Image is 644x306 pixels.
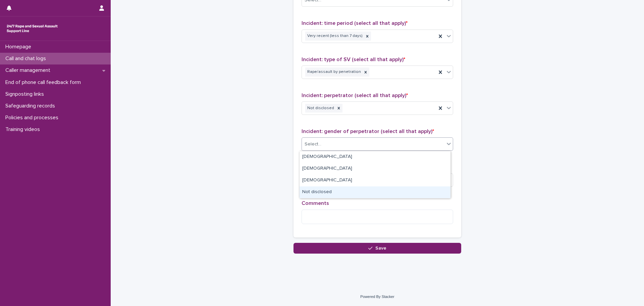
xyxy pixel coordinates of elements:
button: Save [293,243,461,254]
p: End of phone call feedback form [3,79,86,86]
span: Save [375,246,386,251]
span: Incident: perpetrator (select all that apply) [302,93,408,98]
div: Not disclosed [300,186,450,198]
p: Training videos [3,126,45,133]
div: Not disclosed [305,104,335,113]
a: Powered By Stacker [360,295,394,299]
span: Incident: time period (select all that apply) [302,20,408,26]
p: Caller management [3,67,56,74]
p: Safeguarding records [3,103,60,109]
img: rhQMoQhaT3yELyF149Cw [5,22,59,35]
div: Very recent (less than 7 days) [305,32,364,41]
p: Call and chat logs [3,55,51,62]
p: Policies and processes [3,115,64,121]
p: Homepage [3,44,37,50]
div: Non-binary [300,175,450,186]
div: Rape/assault by penetration [305,68,362,77]
span: Incident: gender of perpetrator (select all that apply) [302,129,434,134]
span: Incident: type of SV (select all that apply) [302,57,405,62]
p: Signposting links [3,91,49,97]
div: Male [300,151,450,163]
div: Female [300,163,450,175]
div: Select... [305,141,321,148]
span: Comments [302,201,329,206]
